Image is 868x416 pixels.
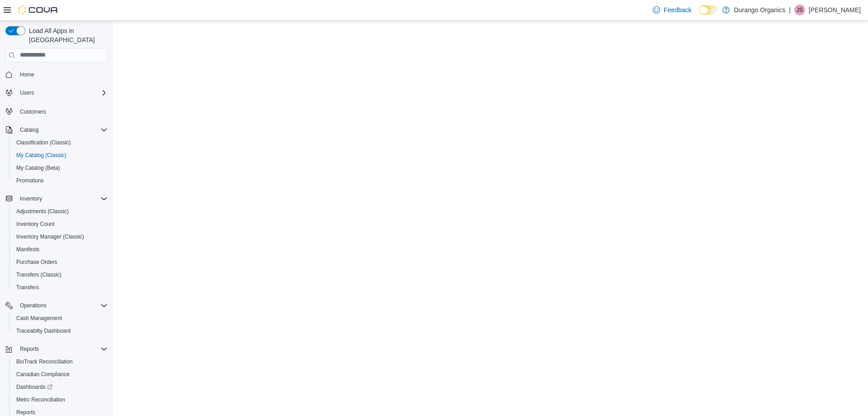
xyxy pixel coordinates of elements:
span: Dashboards [13,382,108,392]
a: My Catalog (Beta) [13,163,64,173]
a: Dashboards [13,382,56,392]
button: Inventory Manager (Classic) [9,230,111,243]
button: Inventory Count [9,218,111,230]
span: Classification (Classic) [16,139,71,146]
span: Transfers [13,282,108,293]
span: Reports [20,345,39,353]
button: BioTrack Reconciliation [9,355,111,368]
span: Purchase Orders [13,257,108,268]
span: BioTrack Reconciliation [16,358,73,365]
span: Manifests [16,246,39,253]
button: Customers [2,105,111,118]
span: Feedback [664,5,691,14]
span: Cash Management [13,313,108,324]
button: Operations [16,300,50,311]
span: Manifests [13,244,108,255]
span: Inventory Count [16,220,55,228]
span: Traceabilty Dashboard [13,325,108,336]
span: Home [16,69,108,80]
span: Dashboards [16,383,52,391]
a: Manifests [13,244,43,255]
a: Metrc Reconciliation [13,394,69,405]
span: Adjustments (Classic) [13,206,108,217]
span: My Catalog (Beta) [16,164,60,172]
span: Reports [16,409,35,416]
span: JS [797,5,803,15]
button: Purchase Orders [9,256,111,268]
span: Adjustments (Classic) [16,208,69,215]
span: Users [16,87,108,98]
a: BioTrack Reconciliation [13,356,76,367]
span: Customers [16,105,108,117]
span: Inventory [20,195,42,202]
button: Catalog [2,124,111,136]
a: Promotions [13,175,47,186]
button: Adjustments (Classic) [9,205,111,218]
span: Catalog [20,126,38,134]
span: Reports [16,344,108,354]
span: Canadian Compliance [13,369,108,380]
a: Customers [16,106,50,117]
span: Transfers [16,284,39,291]
button: Transfers [9,281,111,294]
button: Traceabilty Dashboard [9,325,111,337]
button: Transfers (Classic) [9,268,111,281]
span: Promotions [13,175,108,186]
span: Customers [20,108,46,115]
span: Catalog [16,124,108,135]
span: Operations [20,302,47,309]
a: Cash Management [13,313,66,324]
span: Transfers (Classic) [16,271,61,278]
span: Inventory Manager (Classic) [13,231,108,242]
p: [PERSON_NAME] [809,5,861,15]
a: Home [16,69,38,80]
a: Inventory Count [13,219,58,230]
span: Inventory Count [13,219,108,230]
a: Transfers (Classic) [13,269,65,280]
span: My Catalog (Classic) [13,150,108,161]
span: BioTrack Reconciliation [13,356,108,367]
button: Inventory [2,192,111,205]
a: Traceabilty Dashboard [13,325,74,336]
span: Users [20,89,34,96]
a: Inventory Manager (Classic) [13,231,88,242]
span: Load All Apps in [GEOGRAPHIC_DATA] [25,26,108,44]
span: Canadian Compliance [16,371,70,378]
a: Transfers [13,282,42,293]
button: Classification (Classic) [9,136,111,149]
span: Purchase Orders [16,258,57,266]
button: My Catalog (Beta) [9,162,111,174]
p: | [789,5,791,15]
span: Promotions [16,177,44,184]
span: My Catalog (Classic) [16,152,66,159]
div: Jordan Soodsma [794,5,805,15]
span: Operations [16,300,108,311]
button: Reports [2,343,111,355]
span: Transfers (Classic) [13,269,108,280]
button: Inventory [16,193,46,204]
button: Canadian Compliance [9,368,111,381]
button: Users [2,86,111,99]
button: Promotions [9,174,111,187]
span: Classification (Classic) [13,137,108,148]
span: Inventory Manager (Classic) [16,233,84,240]
button: Catalog [16,124,42,135]
span: Traceabilty Dashboard [16,327,71,335]
span: Home [20,71,34,78]
a: Adjustments (Classic) [13,206,72,217]
button: Cash Management [9,312,111,325]
span: Inventory [16,193,108,204]
button: My Catalog (Classic) [9,149,111,162]
a: Dashboards [9,381,111,393]
a: Canadian Compliance [13,369,73,380]
input: Dark Mode [699,5,718,15]
a: Classification (Classic) [13,137,75,148]
span: Metrc Reconciliation [13,394,108,405]
button: Reports [16,344,42,354]
p: Durango Organics [734,5,786,15]
span: Metrc Reconciliation [16,396,65,403]
span: My Catalog (Beta) [13,163,108,173]
span: Cash Management [16,315,62,322]
button: Manifests [9,243,111,256]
